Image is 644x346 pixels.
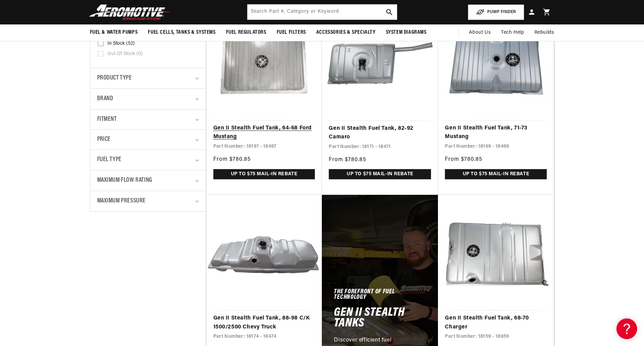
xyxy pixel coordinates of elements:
h5: The forefront of fuel technology [334,290,426,301]
span: Fitment [97,115,117,125]
summary: Fuel Regulators [221,24,272,41]
input: Search by Part Number, Category or Keyword [247,4,397,20]
h2: Gen II Stealth Tanks [334,307,426,329]
span: Tech Help [501,29,524,36]
img: Aeromotive [87,4,173,20]
span: About Us [469,30,491,35]
span: Rebuilds [534,29,554,36]
span: Fuel Cells, Tanks & Systems [148,29,215,36]
span: In stock (52) [108,41,135,47]
summary: Maximum Pressure (0 selected) [97,191,199,211]
span: Fuel Filters [277,29,306,36]
span: Fuel & Water Pumps [90,29,138,36]
a: Gen II Stealth Fuel Tank, 88-98 C/K 1500/2500 Chevy Truck [213,314,315,332]
span: Product type [97,73,132,83]
a: Gen II Stealth Fuel Tank, 68-70 Charger [445,314,547,332]
a: Gen II Stealth Fuel Tank, 82-92 Camaro [329,124,431,142]
a: About Us [464,24,496,41]
span: Fuel Type [97,155,122,165]
summary: Fuel Filters [272,24,311,41]
summary: Product type (0 selected) [97,68,199,88]
summary: Tech Help [496,24,529,41]
span: Maximum Flow Rating [97,176,152,186]
span: Maximum Pressure [97,196,146,206]
a: Gen II Stealth Fuel Tank, 64-68 Ford Mustang [213,124,315,141]
span: Fuel Regulators [226,29,266,36]
summary: Fitment (0 selected) [97,109,199,130]
span: Price [97,135,111,144]
summary: System Diagrams [381,24,432,41]
span: System Diagrams [386,29,427,36]
summary: Fuel Type (0 selected) [97,150,199,170]
summary: Rebuilds [529,24,560,41]
summary: Accessories & Specialty [311,24,381,41]
span: Out of stock (0) [108,51,143,57]
button: search button [382,4,397,20]
span: Accessories & Specialty [316,29,376,36]
summary: Maximum Flow Rating (0 selected) [97,170,199,191]
span: Brand [97,94,113,104]
summary: Brand (0 selected) [97,89,199,109]
button: PUMP FINDER [468,4,524,20]
summary: Fuel Cells, Tanks & Systems [143,24,221,41]
summary: Fuel & Water Pumps [85,24,143,41]
a: Gen II Stealth Fuel Tank, 71-73 Mustang [445,124,547,141]
summary: Price [97,130,199,149]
